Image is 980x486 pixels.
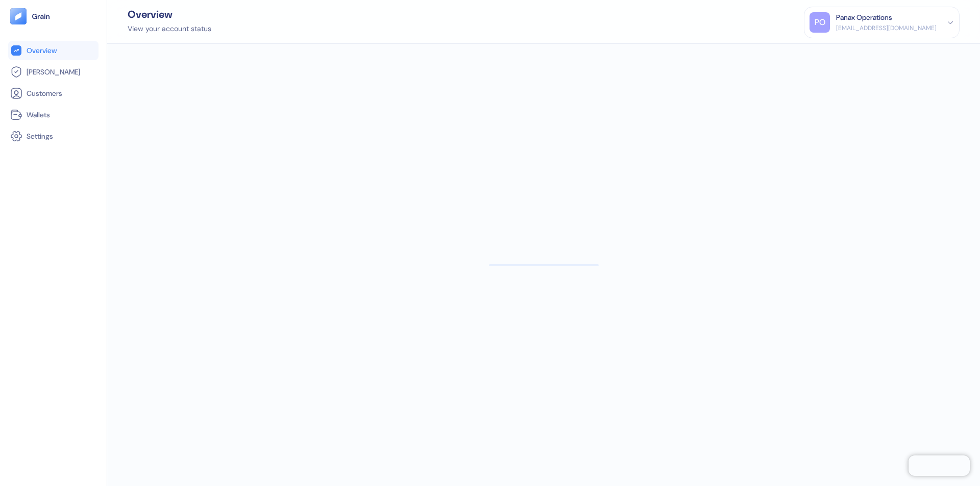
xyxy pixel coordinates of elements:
div: Overview [128,9,211,19]
div: View your account status [128,23,211,34]
span: Customers [27,88,62,98]
div: PO [810,12,830,33]
a: Wallets [10,109,96,121]
div: Panax Operations [836,12,892,23]
span: Settings [27,131,53,141]
img: logo-tablet-V2.svg [10,8,27,24]
a: Settings [10,130,96,142]
img: logo [32,13,51,20]
a: [PERSON_NAME] [10,66,96,78]
a: Customers [10,87,96,99]
span: Wallets [27,110,50,120]
span: [PERSON_NAME] [27,67,80,77]
iframe: Chatra live chat [909,455,970,476]
a: Overview [10,44,96,57]
span: Overview [27,45,57,56]
div: [EMAIL_ADDRESS][DOMAIN_NAME] [836,23,937,33]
